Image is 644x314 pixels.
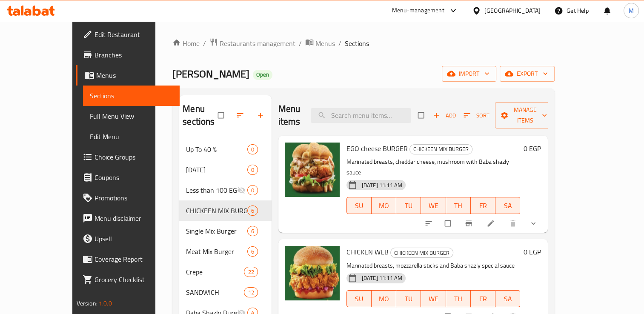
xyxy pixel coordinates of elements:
div: CHICKEEN MIX BURGER [390,248,453,258]
span: Sections [90,91,173,101]
button: FR [471,197,495,214]
span: 0 [248,186,258,194]
button: Sort [461,109,492,122]
span: CHICKEN WEB [346,245,389,258]
div: Less than 100 EGP [186,185,237,195]
span: Restaurants management [220,38,295,49]
button: Add section [251,106,272,125]
span: Version: [77,298,97,309]
span: M [629,6,634,15]
span: TU [400,200,418,212]
span: 6 [248,248,258,256]
li: / [299,38,302,49]
button: Branch-specific-item [459,214,480,233]
span: Sort [464,111,489,120]
li: / [203,38,206,49]
span: 12 [244,288,257,297]
button: sort-choices [419,214,440,233]
span: Coupons [94,172,173,183]
span: WE [424,293,442,305]
button: WE [421,290,446,307]
span: Menus [315,38,335,49]
div: items [247,226,258,236]
span: Upsell [94,234,173,244]
span: MO [375,293,393,305]
svg: Show Choices [529,219,538,228]
a: Coverage Report [76,249,180,269]
span: Add item [431,109,458,122]
div: Menu-management [392,6,444,16]
span: CHICKEEN MIX BURGER [410,144,472,154]
button: import [442,66,496,82]
div: items [244,287,258,297]
span: Crepe [186,267,244,277]
button: SU [346,197,372,214]
span: [DATE] [186,165,247,175]
div: Ramadan [186,165,247,175]
a: Grocery Checklist [76,269,180,290]
img: EGO cheese BURGER [285,143,340,197]
div: items [247,144,258,154]
button: FR [471,290,495,307]
div: Up To 40 % [186,144,247,154]
a: Edit Restaurant [76,24,180,45]
span: SANDWICH [186,287,244,297]
span: [DATE] 11:11 AM [358,181,406,189]
li: / [338,38,341,49]
span: SU [350,293,368,305]
div: Open [253,70,272,80]
span: Full Menu View [90,111,173,121]
div: items [247,185,258,195]
span: 0 [248,146,258,154]
span: Edit Restaurant [94,29,173,40]
a: Full Menu View [83,106,180,126]
span: SU [350,200,368,212]
div: SANDWICH12 [179,282,272,303]
span: Branches [94,50,173,60]
a: Menus [76,65,180,86]
div: [DATE]0 [179,160,272,180]
span: Select section [413,107,431,123]
button: export [500,66,555,82]
button: delete [504,214,524,233]
button: WE [421,197,446,214]
span: SA [499,293,517,305]
span: 6 [248,227,258,235]
span: Menu disclaimer [94,213,173,223]
button: TH [446,290,471,307]
span: FR [474,200,492,212]
span: Select to update [440,215,458,231]
a: Branches [76,45,180,65]
a: Upsell [76,228,180,249]
span: 6 [248,207,258,215]
button: SA [495,197,520,214]
div: Up To 40 %0 [179,139,272,160]
span: Menus [96,70,173,80]
a: Sections [83,86,180,106]
span: EGO cheese BURGER [346,142,408,155]
a: Edit Menu [83,126,180,147]
button: Manage items [495,102,555,128]
a: Coupons [76,167,180,188]
span: Open [253,71,272,78]
span: export [507,69,548,79]
span: Select all sections [213,107,231,123]
input: search [311,108,411,123]
div: Single Mix Burger6 [179,221,272,241]
div: Meat Mix Burger6 [179,241,272,262]
div: items [244,267,258,277]
h2: Menu sections [183,103,218,128]
div: Less than 100 EGP0 [179,180,272,200]
button: SA [495,290,520,307]
span: Meat Mix Burger [186,246,247,257]
div: CHICKEEN MIX BURGER [409,144,472,154]
span: Grocery Checklist [94,274,173,285]
a: Promotions [76,188,180,208]
h2: Menu items [278,103,301,128]
img: CHICKEN WEB [285,246,340,300]
span: Single Mix Burger [186,226,247,236]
